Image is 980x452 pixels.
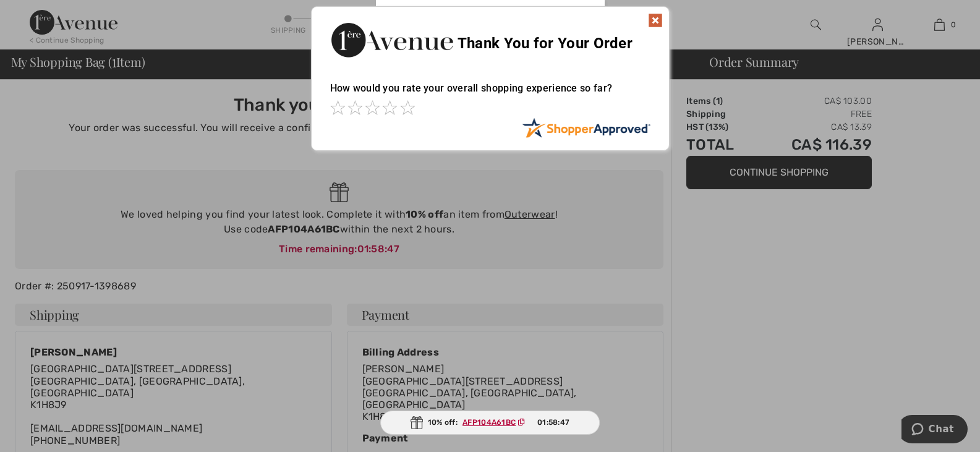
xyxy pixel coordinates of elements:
[537,417,569,428] span: 01:58:47
[380,411,600,435] div: 10% off:
[648,13,663,28] img: x
[462,418,516,427] ins: AFP104A61BC
[330,70,650,117] div: How would you rate your overall shopping experience so far?
[27,9,53,20] span: Chat
[458,35,633,52] span: Thank You for Your Order
[330,19,454,61] img: Thank You for Your Order
[411,416,423,429] img: Gift.svg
